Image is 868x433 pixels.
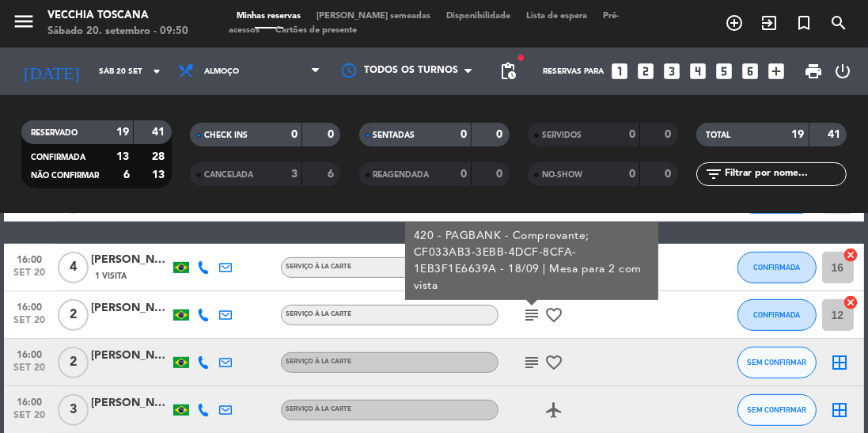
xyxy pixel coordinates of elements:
[31,154,85,161] span: CONFIRMADA
[147,62,166,81] i: arrow_drop_down
[58,299,89,331] span: 2
[9,268,49,286] span: set 20
[286,359,351,365] span: Serviço à la carte
[373,171,430,179] span: REAGENDADA
[714,61,734,82] i: looks_5
[286,406,351,412] span: Serviço à la carte
[204,171,253,179] span: CANCELADA
[291,129,298,140] strong: 0
[829,13,848,32] i: search
[267,26,365,35] span: Cartões de presente
[204,131,248,139] span: CHECK INS
[116,127,129,138] strong: 19
[91,347,170,365] div: [PERSON_NAME]
[286,311,351,317] span: Serviço à la carte
[47,24,188,40] div: Sábado 20. setembro - 09:50
[760,13,779,32] i: exit_to_app
[116,151,129,162] strong: 13
[91,394,170,412] div: [PERSON_NAME]
[766,61,787,82] i: add_box
[804,62,823,81] span: print
[91,299,170,317] div: [PERSON_NAME]
[833,62,852,81] i: power_settings_new
[9,392,49,410] span: 16:00
[794,13,813,32] i: turned_in_not
[438,12,518,21] span: Disponibilidade
[204,67,239,76] span: Almoço
[753,263,800,272] span: CONFIRMADA
[152,151,168,162] strong: 28
[496,129,506,140] strong: 0
[609,61,630,82] i: looks_one
[498,62,517,81] span: pending_actions
[9,363,49,381] span: set 20
[58,252,89,283] span: 4
[12,55,91,88] i: [DATE]
[829,47,856,95] div: LOG OUT
[661,61,682,82] i: looks_3
[831,353,850,372] i: border_all
[665,169,674,180] strong: 0
[522,353,541,372] i: subject
[737,347,817,378] button: SEM CONFIRMAR
[747,405,806,414] span: SEM CONFIRMAR
[12,9,36,33] i: menu
[831,401,850,420] i: border_all
[843,247,859,263] i: cancel
[9,249,49,268] span: 16:00
[704,165,723,184] i: filter_list
[542,171,582,179] span: NO-SHOW
[544,401,563,420] i: airplanemode_active
[286,264,351,270] span: Serviço à la carte
[828,129,843,140] strong: 41
[635,61,656,82] i: looks_two
[123,169,130,180] strong: 6
[309,12,438,21] span: [PERSON_NAME] semeadas
[9,410,49,428] span: set 20
[723,165,846,183] input: Filtrar por nome...
[522,306,541,325] i: subject
[152,169,168,180] strong: 13
[542,131,582,139] span: SERVIDOS
[414,228,650,294] div: 420 - PAGBANK - Comprovante; CF033AB3-3EBB-4DCF-8CFA-1EB3F1E6639A - 18/09 | Mesa para 2 com vista
[152,127,168,138] strong: 41
[9,297,49,315] span: 16:00
[31,129,78,137] span: RESERVADO
[31,172,99,180] span: NÃO CONFIRMAR
[516,53,525,63] span: fiber_manual_record
[461,169,467,180] strong: 0
[291,169,298,180] strong: 3
[95,270,127,283] span: 1 Visita
[9,344,49,363] span: 16:00
[688,61,708,82] i: looks_4
[9,315,49,333] span: set 20
[706,131,730,139] span: TOTAL
[747,358,806,367] span: SEM CONFIRMAR
[737,299,817,331] button: CONFIRMADA
[496,169,506,180] strong: 0
[461,129,467,140] strong: 0
[740,61,760,82] i: looks_6
[12,9,36,39] button: menu
[753,310,800,319] span: CONFIRMADA
[737,394,817,426] button: SEM CONFIRMAR
[629,169,635,180] strong: 0
[665,129,674,140] strong: 0
[544,353,563,372] i: favorite_border
[328,169,337,180] strong: 6
[328,129,337,140] strong: 0
[737,252,817,283] button: CONFIRMADA
[518,12,595,21] span: Lista de espera
[58,394,89,426] span: 3
[47,8,188,24] div: Vecchia Toscana
[843,294,859,310] i: cancel
[629,129,635,140] strong: 0
[792,129,805,140] strong: 19
[543,67,604,76] span: Reservas para
[725,13,744,32] i: add_circle_outline
[373,131,415,139] span: SENTADAS
[58,347,89,378] span: 2
[91,251,170,269] div: [PERSON_NAME]
[544,306,563,325] i: favorite_border
[229,12,309,21] span: Minhas reservas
